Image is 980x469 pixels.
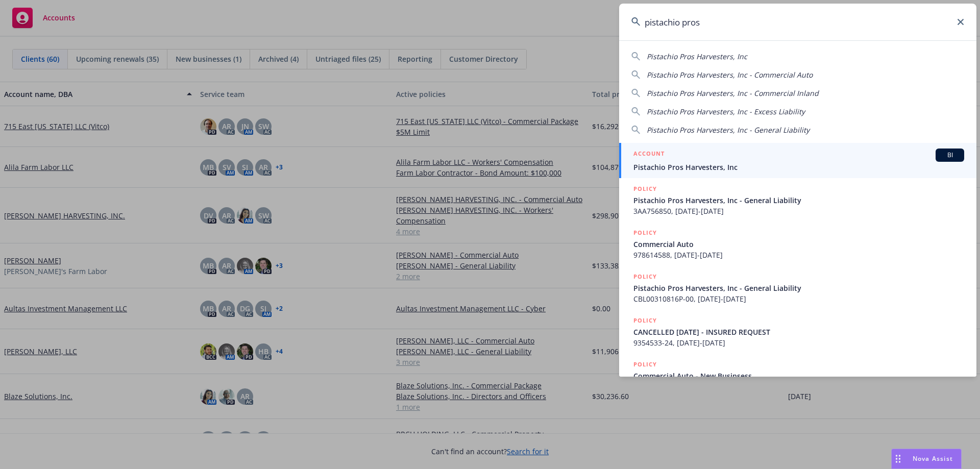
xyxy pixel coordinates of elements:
span: Pistachio Pros Harvesters, Inc - Commercial Auto [647,70,813,80]
span: Pistachio Pros Harvesters, Inc - General Liability [633,195,964,206]
a: POLICYCommercial Auto978614588, [DATE]-[DATE] [619,222,976,266]
div: Drag to move [892,449,904,468]
h5: POLICY [633,359,657,369]
span: BI [940,151,960,160]
a: POLICYCANCELLED [DATE] - INSURED REQUEST9354533-24, [DATE]-[DATE] [619,310,976,354]
span: Pistachio Pros Harvesters, Inc - General Liability [633,283,964,293]
h5: POLICY [633,228,657,238]
span: 978614588, [DATE]-[DATE] [633,250,964,260]
span: CBL00310816P-00, [DATE]-[DATE] [633,293,964,304]
span: Commercial Auto - New Businsess [633,371,964,381]
span: 3AA756850, [DATE]-[DATE] [633,206,964,216]
a: POLICYCommercial Auto - New Businsess [619,354,976,398]
span: Pistachio Pros Harvesters, Inc - Commercial Inland [647,88,819,98]
a: POLICYPistachio Pros Harvesters, Inc - General LiabilityCBL00310816P-00, [DATE]-[DATE] [619,266,976,310]
span: Pistachio Pros Harvesters, Inc [633,162,964,172]
span: Nova Assist [913,454,953,463]
button: Nova Assist [891,449,962,469]
h5: POLICY [633,271,657,282]
span: 9354533-24, [DATE]-[DATE] [633,337,964,348]
span: Commercial Auto [633,239,964,250]
a: POLICYPistachio Pros Harvesters, Inc - General Liability3AA756850, [DATE]-[DATE] [619,178,976,222]
span: Pistachio Pros Harvesters, Inc [647,52,747,61]
h5: POLICY [633,315,657,326]
h5: ACCOUNT [633,149,665,161]
span: CANCELLED [DATE] - INSURED REQUEST [633,327,964,337]
h5: POLICY [633,184,657,194]
span: Pistachio Pros Harvesters, Inc - Excess Liability [647,107,805,116]
span: Pistachio Pros Harvesters, Inc - General Liability [647,125,810,135]
a: ACCOUNTBIPistachio Pros Harvesters, Inc [619,143,976,178]
input: Search... [619,4,976,40]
